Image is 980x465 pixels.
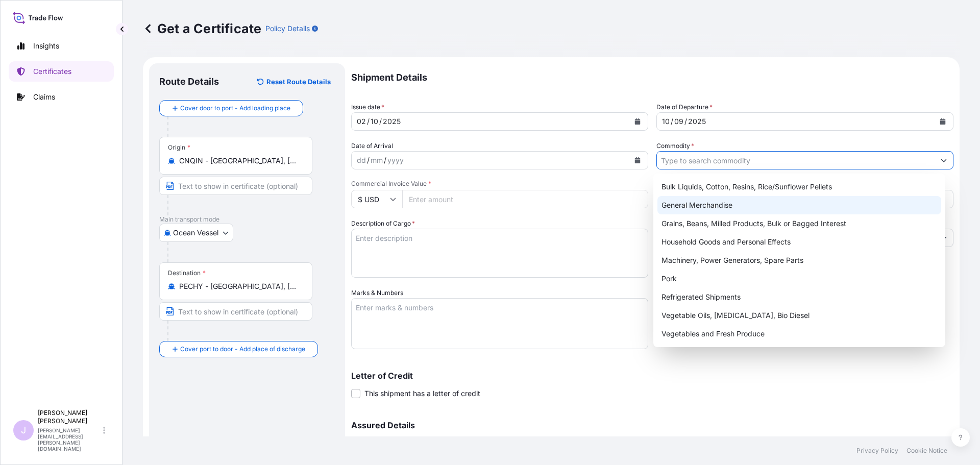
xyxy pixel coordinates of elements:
[384,154,386,166] div: /
[370,154,384,166] div: month,
[33,66,71,77] p: Certificates
[33,41,59,51] p: Insights
[159,215,335,224] p: Main transport mode
[671,115,673,128] div: /
[687,115,707,128] div: year,
[657,251,942,270] div: Machinery, Power Generators, Spare Parts
[351,218,415,229] label: Description of Cargo
[180,344,305,354] span: Cover port to door - Add place of discharge
[657,214,942,233] div: Grains, Beans, Milled Products, Bulk or Bagged Interest
[367,154,370,166] div: /
[657,178,942,343] div: Suggestions
[159,177,312,195] input: Text to appear on certificate
[143,20,261,37] p: Get a Certificate
[38,427,101,452] p: [PERSON_NAME][EMAIL_ADDRESS][PERSON_NAME][DOMAIN_NAME]
[159,302,312,321] input: Text to appear on certificate
[402,190,648,208] input: Enter amount
[684,115,687,128] div: /
[657,270,942,288] div: Pork
[657,288,942,306] div: Refrigerated Shipments
[657,196,942,214] div: General Merchandise
[180,103,290,113] span: Cover door to port - Add loading place
[935,151,953,169] button: Show suggestions
[379,115,382,128] div: /
[351,180,648,188] span: Commercial Invoice Value
[935,113,951,130] button: Calendar
[179,156,300,166] input: Origin
[856,447,898,455] p: Privacy Policy
[657,178,942,196] div: Bulk Liquids, Cotton, Resins, Rice/Sunflower Pellets
[364,388,480,399] span: This shipment has a letter of credit
[657,306,942,325] div: Vegetable Oils, [MEDICAL_DATA], Bio Diesel
[656,102,713,112] span: Date of Departure
[351,288,403,298] label: Marks & Numbers
[367,115,370,128] div: /
[906,447,947,455] p: Cookie Notice
[370,115,379,128] div: month,
[173,228,218,238] span: Ocean Vessel
[351,141,393,151] span: Date of Arrival
[656,141,694,151] label: Commodity
[351,102,384,112] span: Issue date
[179,281,300,291] input: Destination
[657,151,935,169] input: Type to search commodity
[266,77,331,87] p: Reset Route Details
[351,63,953,92] p: Shipment Details
[629,113,646,130] button: Calendar
[351,421,953,429] p: Assured Details
[657,325,942,343] div: Vegetables and Fresh Produce
[629,152,646,168] button: Calendar
[351,372,953,380] p: Letter of Credit
[21,425,26,435] span: J
[386,154,405,166] div: year,
[38,409,101,425] p: [PERSON_NAME] [PERSON_NAME]
[265,23,310,34] p: Policy Details
[159,224,233,242] button: Select transport
[168,143,190,152] div: Origin
[657,233,942,251] div: Household Goods and Personal Effects
[673,115,684,128] div: month,
[356,154,367,166] div: day,
[159,76,219,88] p: Route Details
[356,115,367,128] div: day,
[33,92,55,102] p: Claims
[168,269,206,277] div: Destination
[661,115,671,128] div: day,
[382,115,402,128] div: year,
